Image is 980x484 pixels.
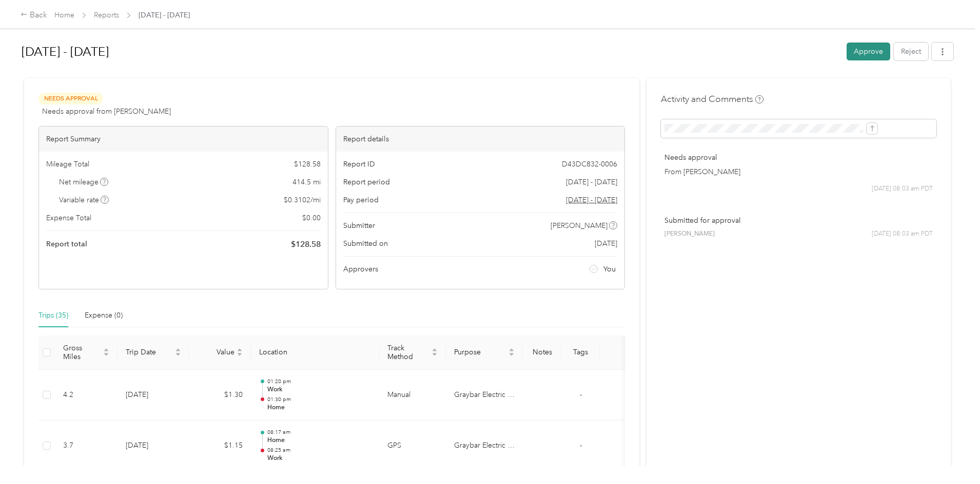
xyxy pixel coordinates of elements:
h1: Aug 1 - 31, 2025 [22,39,839,64]
span: Submitted on [343,238,388,249]
span: [PERSON_NAME] [664,229,715,239]
span: [DATE] - [DATE] [139,10,190,20]
th: Purpose [446,335,523,370]
th: Location [251,335,379,370]
span: Report total [46,239,87,249]
a: Home [54,11,74,19]
span: Mileage Total [46,159,89,170]
td: 3.7 [55,420,117,472]
td: Graybar Electric Company, Inc [446,420,523,472]
span: Expense Total [46,213,91,223]
span: caret-up [175,347,181,353]
td: GPS [379,420,446,472]
span: [PERSON_NAME] [551,220,607,231]
span: D43DC832-0006 [562,159,617,170]
th: Track Method [379,335,446,370]
span: $ 0.3102 / mi [284,195,321,205]
span: Trip Date [126,348,173,356]
th: Trip Date [117,335,189,370]
span: - [580,441,582,450]
p: From [PERSON_NAME] [664,166,933,177]
span: You [603,264,616,275]
td: [DATE] [117,420,189,472]
p: Submitted for approval [664,215,933,226]
span: - [580,390,582,399]
h4: Activity and Comments [661,93,763,106]
span: Needs approval from [PERSON_NAME] [42,106,171,117]
span: $ 128.58 [291,238,321,250]
th: Value [189,335,251,370]
p: Needs approval [664,152,933,163]
td: Graybar Electric Company, Inc [446,370,523,421]
th: Tags [561,335,600,370]
span: Report period [343,177,390,187]
p: Home [267,436,371,445]
div: Expense (0) [85,310,123,321]
iframe: Everlance-gr Chat Button Frame [923,427,980,484]
span: $ 128.58 [294,159,321,170]
th: Gross Miles [55,335,117,370]
p: 08:17 am [267,429,371,436]
span: Value [198,348,234,356]
span: Track Method [387,344,429,361]
span: caret-up [432,347,438,353]
p: Home [267,403,371,412]
td: Manual [379,370,446,421]
span: Report ID [343,159,375,170]
td: [DATE] [117,370,189,421]
div: Report Summary [39,127,328,152]
td: $1.15 [189,420,251,472]
span: Go to pay period [566,195,617,205]
span: Gross Miles [63,344,101,361]
span: caret-up [508,347,515,353]
div: Back [21,9,47,22]
span: caret-down [432,351,438,357]
span: caret-down [103,351,109,357]
button: Reject [894,43,928,60]
button: Approve [847,43,890,60]
span: Purpose [454,348,506,356]
span: Needs Approval [38,93,103,104]
a: Reports [94,11,119,19]
p: Work [267,385,371,394]
p: 08:25 am [267,447,371,454]
span: [DATE] 08:03 am PDT [872,184,933,194]
th: Notes [523,335,561,370]
p: Work [267,454,371,463]
div: Trips (35) [38,310,68,321]
span: Net mileage [59,177,109,187]
span: caret-down [237,351,243,357]
span: 414.5 mi [292,177,321,187]
div: Report details [336,127,625,152]
span: $ 0.00 [302,213,321,223]
span: [DATE] 08:03 am PDT [872,229,933,239]
span: [DATE] [595,238,617,249]
span: caret-down [508,351,515,357]
span: caret-up [237,347,243,353]
span: caret-down [175,351,181,357]
span: Pay period [343,195,379,205]
span: Approvers [343,264,378,275]
td: $1.30 [189,370,251,421]
span: caret-up [103,347,109,353]
span: Variable rate [59,195,109,205]
span: Submitter [343,220,375,231]
td: 4.2 [55,370,117,421]
span: [DATE] - [DATE] [566,177,617,187]
p: 01:20 pm [267,378,371,385]
p: 01:30 pm [267,396,371,403]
